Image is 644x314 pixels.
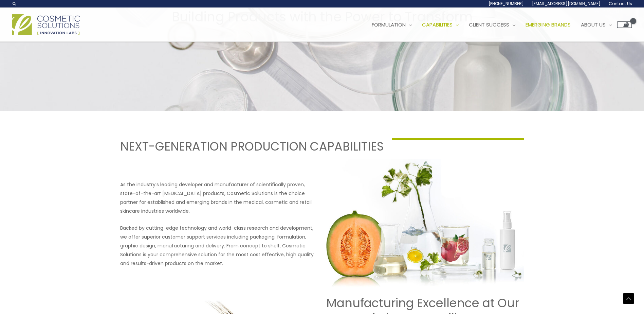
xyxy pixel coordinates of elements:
a: Capabilities [417,15,464,35]
h1: NEXT-GENERATION PRODUCTION CAPABILITIES [120,138,384,155]
p: Backed by cutting-edge technology and world-class research and development, we offer superior cus... [120,224,318,268]
span: Contact Us [609,1,632,6]
span: Emerging Brands [526,21,571,28]
span: Formulation [372,21,406,28]
span: [PHONE_NUMBER] [489,1,524,6]
span: Client Success [469,21,509,28]
a: Search icon link [12,1,17,6]
a: Client Success [464,15,520,35]
img: Cosmetic Solutions Logo [12,14,80,35]
span: [EMAIL_ADDRESS][DOMAIN_NAME] [532,1,601,6]
p: As the industry’s leading developer and manufacturer of scientifically proven, state-of-the-art [... [120,180,318,215]
img: Formulation Station Custom Formulation Image [326,159,524,289]
a: View Shopping Cart, empty [617,21,632,28]
a: Formulation [367,15,417,35]
a: About Us [576,15,617,35]
span: About Us [581,21,606,28]
a: Emerging Brands [520,15,576,35]
nav: Site Navigation [362,15,632,35]
span: Capabilities [422,21,453,28]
